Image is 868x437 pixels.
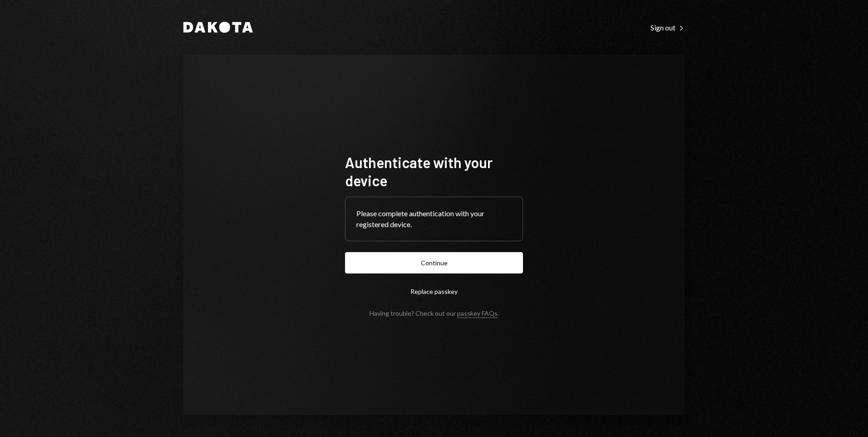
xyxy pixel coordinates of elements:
[457,309,498,318] a: passkey FAQs
[651,22,685,32] a: Sign out
[370,309,499,317] div: Having trouble? Check out our .
[345,252,523,273] button: Continue
[345,281,523,302] button: Replace passkey
[651,23,685,32] div: Sign out
[345,153,523,189] h1: Authenticate with your device
[356,208,512,230] div: Please complete authentication with your registered device.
